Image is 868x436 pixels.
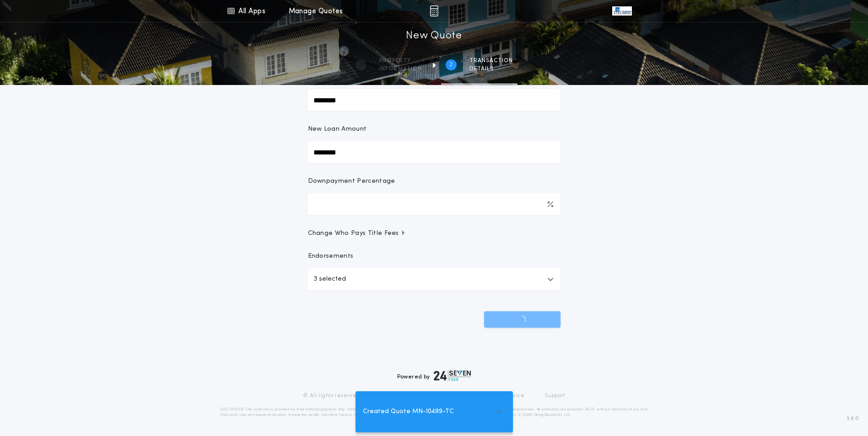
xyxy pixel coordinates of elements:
input: Downpayment Percentage [308,193,561,215]
p: Endorsements [308,252,561,261]
span: information [379,65,422,73]
p: 3 selected [313,274,346,285]
span: details [469,65,513,73]
span: Property [379,57,422,64]
p: New Loan Amount [308,125,367,134]
button: 3 selected [308,268,561,290]
span: Change Who Pays Title Fees [308,229,406,238]
p: Downpayment Percentage [308,177,395,186]
img: vs-icon [612,6,631,16]
button: Change Who Pays Title Fees [308,229,561,238]
div: Powered by [397,370,471,381]
h2: 2 [449,61,453,69]
span: Transaction [469,57,513,64]
h1: New Quote [406,29,462,43]
input: New Loan Amount [308,141,561,163]
img: logo [434,370,471,381]
img: img [430,5,438,16]
input: Sale Price [308,89,561,111]
span: Created Quote MN-10499-TC [363,407,454,417]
